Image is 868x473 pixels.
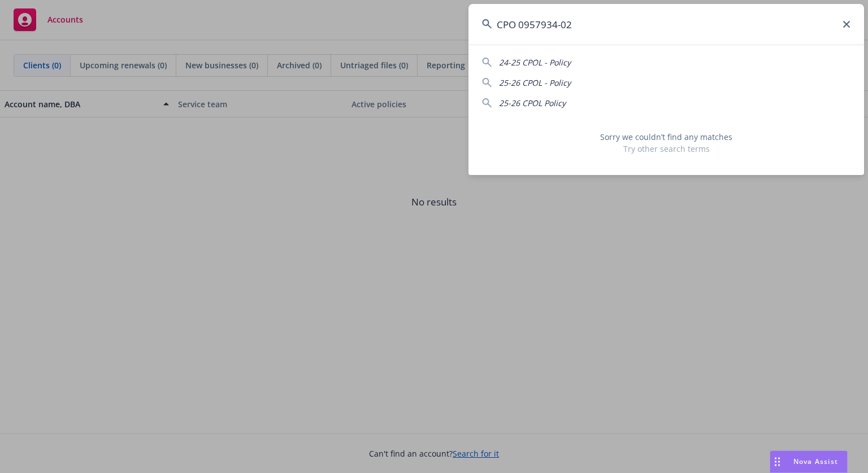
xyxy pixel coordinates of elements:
[770,450,848,473] button: Nova Assist
[499,77,571,88] span: 25-26 CPOL - Policy
[482,143,850,155] span: Try other search terms
[482,131,850,143] span: Sorry we couldn’t find any matches
[468,4,864,45] input: Search...
[499,57,571,68] span: 24-25 CPOL - Policy
[770,451,784,472] div: Drag to move
[499,98,566,108] span: 25-26 CPOL Policy
[793,457,838,466] span: Nova Assist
